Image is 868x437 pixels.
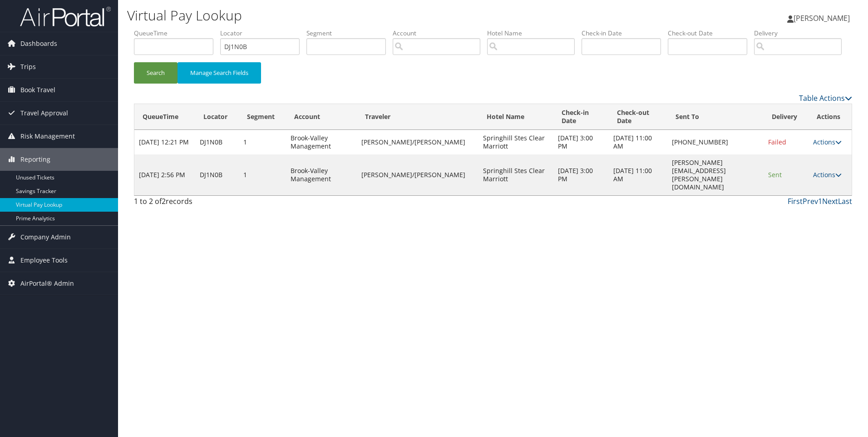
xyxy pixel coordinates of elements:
label: Locator [220,29,306,38]
th: Hotel Name: activate to sort column ascending [478,104,553,130]
th: Account: activate to sort column ascending [286,104,356,130]
td: DJ1N0B [195,154,239,195]
th: Delivery: activate to sort column ascending [764,104,809,130]
label: Check-in Date [582,29,668,38]
td: [DATE] 12:21 PM [134,130,195,154]
span: Dashboards [20,32,57,55]
td: [PERSON_NAME]/[PERSON_NAME] [357,154,479,195]
th: Locator: activate to sort column ascending [195,104,239,130]
label: Hotel Name [487,29,582,38]
th: Check-in Date: activate to sort column ascending [553,104,609,130]
td: [DATE] 3:00 PM [553,130,609,154]
a: Actions [813,170,842,179]
th: Traveler: activate to sort column ascending [357,104,479,130]
label: Check-out Date [668,29,754,38]
span: [PERSON_NAME] [794,13,850,23]
span: Reporting [20,148,50,171]
span: Trips [20,55,36,78]
td: Brook-Valley Management [286,154,356,195]
span: 2 [162,196,166,206]
th: Sent To: activate to sort column ascending [667,104,763,130]
img: airportal-logo.png [20,6,111,27]
span: Sent [768,170,782,179]
span: Travel Approval [20,102,68,124]
a: Next [822,196,838,206]
span: AirPortal® Admin [20,272,74,295]
td: 1 [239,154,286,195]
td: [PERSON_NAME][EMAIL_ADDRESS][PERSON_NAME][DOMAIN_NAME] [667,154,763,195]
td: [PHONE_NUMBER] [667,130,763,154]
a: First [788,196,803,206]
td: DJ1N0B [195,130,239,154]
button: Search [134,62,178,84]
label: Segment [306,29,393,38]
td: Springhill Stes Clear Marriott [478,154,553,195]
button: Manage Search Fields [178,62,261,84]
a: 1 [818,196,822,206]
td: Brook-Valley Management [286,130,356,154]
span: Risk Management [20,125,75,148]
td: Springhill Stes Clear Marriott [478,130,553,154]
th: Segment: activate to sort column ascending [239,104,286,130]
a: [PERSON_NAME] [787,5,859,32]
td: [PERSON_NAME]/[PERSON_NAME] [357,130,479,154]
div: 1 to 2 of records [134,196,303,211]
td: [DATE] 2:56 PM [134,154,195,195]
label: QueueTime [134,29,220,38]
span: Employee Tools [20,249,68,272]
label: Account [393,29,487,38]
h1: Virtual Pay Lookup [127,6,615,25]
a: Last [838,196,852,206]
td: [DATE] 11:00 AM [609,154,667,195]
span: Book Travel [20,79,55,101]
td: [DATE] 11:00 AM [609,130,667,154]
th: QueueTime: activate to sort column descending [134,104,195,130]
a: Prev [803,196,818,206]
a: Table Actions [799,93,852,103]
td: 1 [239,130,286,154]
label: Delivery [754,29,848,38]
a: Actions [813,138,842,146]
th: Actions [809,104,852,130]
td: [DATE] 3:00 PM [553,154,609,195]
th: Check-out Date: activate to sort column ascending [609,104,667,130]
span: Failed [768,138,786,146]
span: Company Admin [20,226,71,248]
